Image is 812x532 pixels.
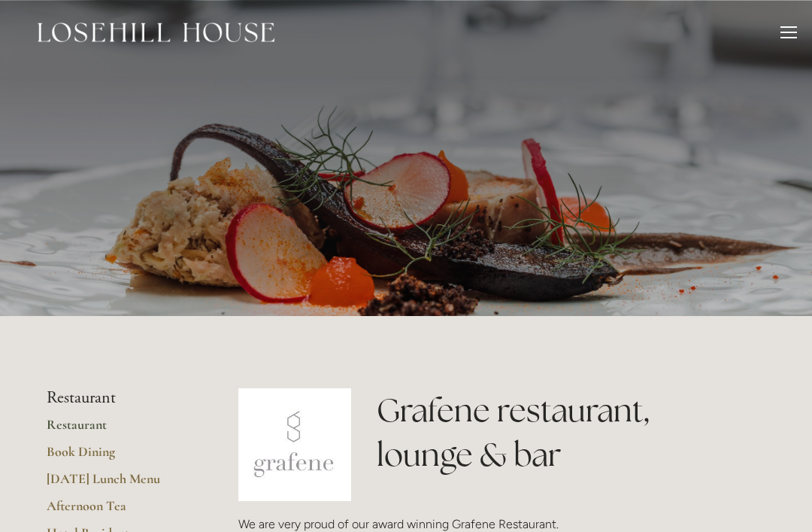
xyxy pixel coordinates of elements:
[47,470,190,497] a: [DATE] Lunch Menu
[38,23,274,42] img: Losehill House
[47,388,190,408] li: Restaurant
[47,416,190,443] a: Restaurant
[377,388,765,477] h1: Grafene restaurant, lounge & bar
[47,443,190,470] a: Book Dining
[238,388,351,501] img: grafene.jpg
[47,497,190,524] a: Afternoon Tea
